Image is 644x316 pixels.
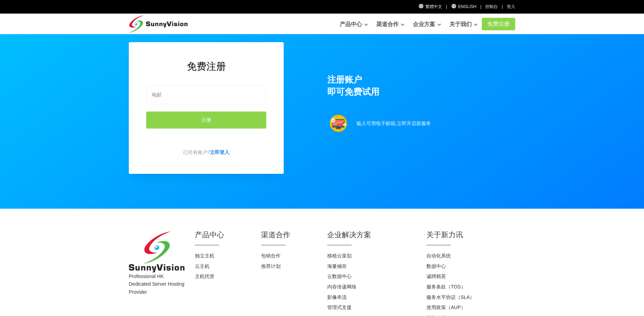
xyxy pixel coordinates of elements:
[426,273,446,279] a: 诚聘精英
[195,230,251,240] h2: 产品中心
[426,253,451,259] a: 自动化系统
[327,263,347,269] a: 海量储存
[426,294,474,300] a: 服务水平协议（SLA）
[146,60,266,73] h2: 免费注册
[426,284,466,290] a: 服务条款（TOS）
[507,4,515,9] a: 登入
[195,273,214,279] a: 主机托管
[129,231,184,273] img: SunnyVision Limited
[426,230,515,240] h2: 关于新力讯
[146,86,266,104] input: 电邮
[356,120,466,127] p: 输入可用电子邮箱,立即开启新服务
[195,253,214,259] a: 独立主机
[261,253,281,259] a: 包销合作
[146,148,266,156] p: 已经有账户?
[449,17,478,31] a: 关于我们
[418,4,442,9] a: 繁體中文
[413,17,441,31] a: 企业方案
[261,263,281,269] a: 推荐计划
[485,4,498,9] a: 控制台
[480,3,481,10] li: |
[327,273,352,279] a: 云数据中心
[210,149,229,155] a: 立即登入
[340,17,368,31] a: 产品中心
[376,17,405,31] a: 渠道合作
[195,263,210,269] a: 云主机
[327,305,352,310] a: 管理式支援
[426,263,446,269] a: 数据中心
[502,3,503,10] li: |
[327,74,515,98] h1: 注册账户 即可免费试用
[327,230,416,240] h2: 企业解决方案
[146,111,266,129] button: 注册
[451,4,476,9] a: English
[482,18,515,30] a: 免费注册
[330,115,347,132] img: support.png
[261,230,317,240] h2: 渠道合作
[327,284,356,290] a: 内容传递网络
[327,294,347,300] a: 影像串流
[446,3,447,10] li: |
[327,253,352,259] a: 移植云策划
[426,305,466,310] a: 使用政策（AUP）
